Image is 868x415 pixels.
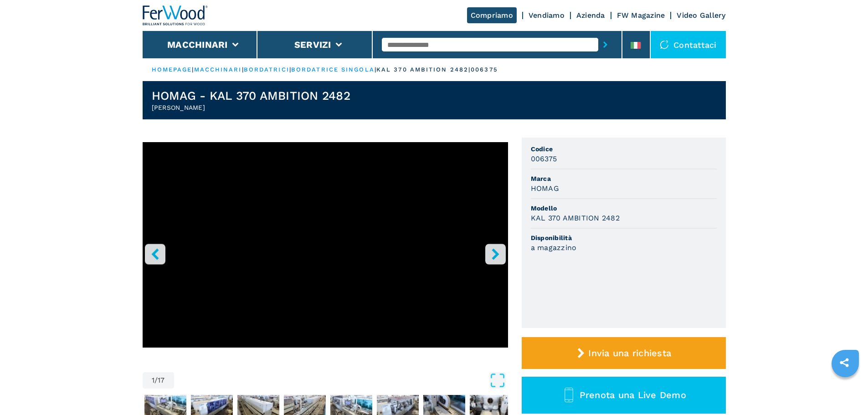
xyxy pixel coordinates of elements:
span: Codice [531,144,717,154]
div: Go to Slide 1 [143,142,508,363]
span: Invia una richiesta [588,348,671,359]
button: right-button [485,244,506,264]
a: Vendiamo [529,11,565,20]
span: Marca [531,174,717,183]
a: Video Gallery [677,11,725,20]
span: / [154,377,158,384]
span: | [289,66,291,73]
img: Ferwood [143,5,208,26]
a: bordatrici [244,66,289,73]
div: Contattaci [651,31,726,58]
button: Open Fullscreen [176,372,506,389]
span: Modello [531,204,717,213]
h3: KAL 370 AMBITION 2482 [531,213,620,223]
span: | [242,66,244,73]
a: Compriamo [467,7,517,23]
span: | [375,66,376,73]
button: left-button [145,244,165,264]
p: kal 370 ambition 2482 | [376,66,471,74]
h3: a magazzino [531,242,577,253]
h2: [PERSON_NAME] [152,103,350,112]
h3: 006375 [531,154,557,164]
span: Prenota una Live Demo [580,389,686,400]
a: macchinari [194,66,242,73]
span: | [192,66,194,73]
span: 17 [158,377,165,384]
a: Azienda [576,11,605,20]
button: Servizi [294,39,331,50]
a: FW Magazine [617,11,665,20]
a: sharethis [833,351,856,374]
span: 1 [152,377,154,384]
a: bordatrice singola [291,66,375,73]
iframe: Chat [829,374,861,408]
button: Prenota una Live Demo [522,377,726,414]
p: 006375 [471,66,498,74]
iframe: Bordatrice Singola in azione - HOMAG KAL 370 AMBITION 2482 - Ferwoodgroup - 006375 [143,142,508,348]
span: Disponibilità [531,233,717,242]
button: Macchinari [167,39,228,50]
button: submit-button [598,34,612,55]
h3: HOMAG [531,183,559,194]
button: Invia una richiesta [522,337,726,369]
a: HOMEPAGE [152,66,192,73]
h1: HOMAG - KAL 370 AMBITION 2482 [152,88,350,103]
img: Contattaci [660,40,669,49]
